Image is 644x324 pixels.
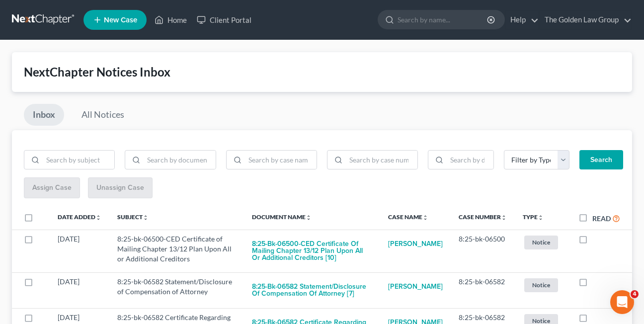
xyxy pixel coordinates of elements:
div: NextChapter Notices Inbox [24,64,620,80]
td: 8:25-bk-06582 Statement/Disclosure of Compensation of Attorney [109,272,244,308]
a: Notice [523,277,563,293]
td: 8:25-bk-06500 [451,230,515,272]
a: [PERSON_NAME] [388,277,443,297]
a: Case Nameunfold_more [388,213,428,221]
a: Help [505,11,539,29]
td: [DATE] [50,230,109,272]
span: Notice [524,278,558,292]
a: Typeunfold_more [523,213,544,221]
td: 8:25-bk-06582 [451,272,515,308]
a: Subjectunfold_more [117,213,149,221]
span: New Case [104,16,137,24]
a: Client Portal [192,11,256,29]
a: Document Nameunfold_more [252,213,312,221]
input: Search by date [447,151,493,169]
button: Search [579,150,623,170]
input: Search by document name [144,151,215,169]
i: unfold_more [95,215,101,221]
i: unfold_more [538,215,544,221]
i: unfold_more [143,215,149,221]
a: Date Addedunfold_more [58,213,101,221]
a: The Golden Law Group [540,11,632,29]
input: Search by case name [245,151,317,169]
a: Case Numberunfold_more [459,213,507,221]
i: unfold_more [306,215,312,221]
iframe: Intercom live chat [610,290,634,314]
td: [DATE] [50,272,109,308]
span: Notice [524,236,558,249]
label: Read [592,213,611,224]
a: Inbox [24,104,64,126]
input: Search by subject [43,151,114,169]
button: 8:25-bk-06500-CED Certificate of Mailing Chapter 13/12 Plan Upon All or Additional Creditors [10] [252,234,372,268]
span: 4 [631,290,639,298]
td: 8:25-bk-06500-CED Certificate of Mailing Chapter 13/12 Plan Upon All or Additional Creditors [109,230,244,272]
a: Notice [523,234,563,250]
a: Home [150,11,192,29]
input: Search by name... [398,10,488,29]
a: [PERSON_NAME] [388,234,443,254]
input: Search by case number [346,151,417,169]
a: All Notices [73,104,133,126]
i: unfold_more [501,215,507,221]
i: unfold_more [422,215,428,221]
button: 8:25-bk-06582 Statement/Disclosure of Compensation of Attorney [7] [252,277,372,304]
